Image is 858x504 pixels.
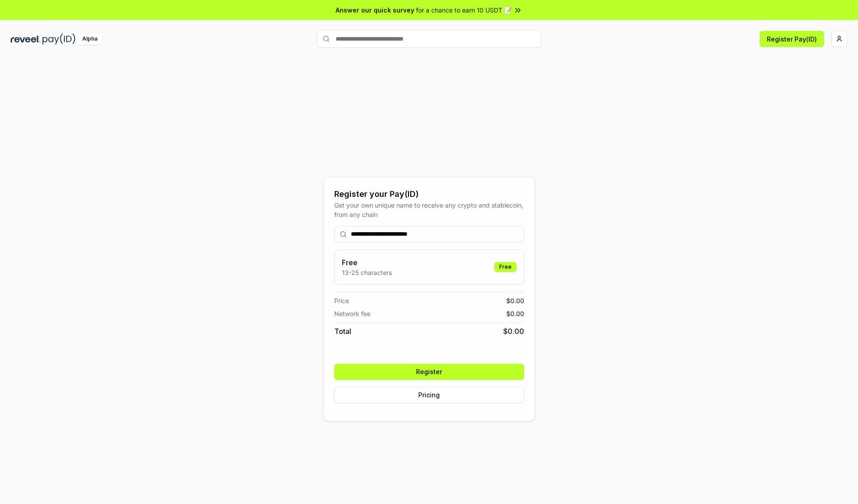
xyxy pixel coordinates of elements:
[416,5,512,15] span: for a chance to earn 10 USDT 📝
[503,326,524,337] span: $ 0.00
[11,33,41,45] img: reveel_dark
[494,262,517,272] div: Free
[42,33,76,45] img: pay_id
[334,200,524,219] div: Get your own unique name to receive any crypto and stablecoin, from any chain
[77,33,102,45] div: Alpha
[334,326,351,337] span: Total
[334,309,370,318] span: Network fee
[760,31,824,47] button: Register Pay(ID)
[342,257,392,268] h3: Free
[334,364,524,380] button: Register
[336,5,414,15] span: Answer our quick survey
[334,296,349,305] span: Price
[506,309,524,318] span: $ 0.00
[342,268,392,277] p: 13-25 characters
[506,296,524,305] span: $ 0.00
[334,387,524,403] button: Pricing
[334,188,524,200] div: Register your Pay(ID)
